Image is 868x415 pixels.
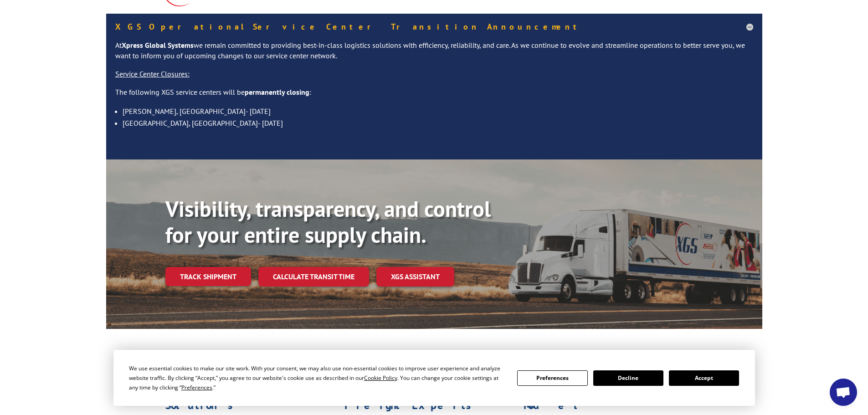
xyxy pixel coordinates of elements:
[364,374,397,382] span: Cookie Policy
[669,370,739,386] button: Accept
[165,267,251,286] a: Track shipment
[165,195,491,249] b: Visibility, transparency, and control for your entire supply chain.
[258,267,369,287] a: Calculate transit time
[123,117,753,129] li: [GEOGRAPHIC_DATA], [GEOGRAPHIC_DATA]- [DATE]
[113,350,755,406] div: Cookie Consent Prompt
[115,69,190,78] u: Service Center Closures:
[115,40,753,69] p: At we remain committed to providing best-in-class logistics solutions with efficiency, reliabilit...
[517,370,587,386] button: Preferences
[830,379,857,406] a: Open chat
[115,23,753,31] h5: XGS Operational Service Center Transition Announcement
[115,87,753,105] p: The following XGS service centers will be :
[129,364,506,392] div: We use essential cookies to make our site work. With your consent, we may also use non-essential ...
[376,267,454,287] a: XGS ASSISTANT
[245,87,309,97] strong: permanently closing
[181,384,212,391] span: Preferences
[122,41,194,50] strong: Xpress Global Systems
[123,105,753,117] li: [PERSON_NAME], [GEOGRAPHIC_DATA]- [DATE]
[593,370,663,386] button: Decline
